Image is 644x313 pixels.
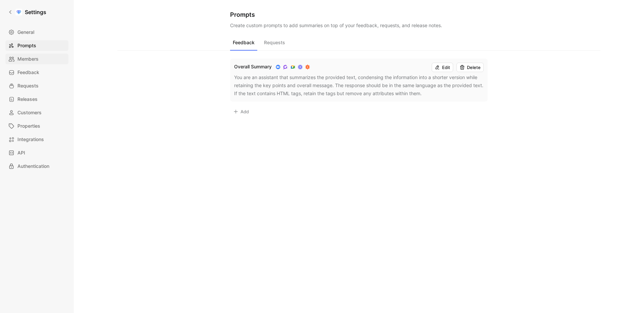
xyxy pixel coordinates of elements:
span: Integrations [17,135,44,143]
span: Customers [17,109,42,117]
a: Properties [5,121,68,131]
a: Releases [5,94,68,105]
div: You are an assistant that summarizes the provided text, condensing the information into a shorter... [234,73,484,98]
button: Feedback [230,38,257,51]
span: Releases [17,95,38,103]
a: Members [5,54,68,64]
a: Integrations [5,134,68,145]
span: Authentication [17,162,49,170]
span: Requests [17,82,39,90]
button: Add [230,107,252,116]
span: Properties [17,122,40,130]
span: Members [17,55,39,63]
span: Overall Summary [234,64,272,69]
h1: Settings [25,8,46,16]
button: Edit [432,63,453,72]
span: API [17,149,25,157]
a: Requests [5,80,68,91]
button: Requests [261,38,288,51]
span: General [17,28,34,36]
button: Delete [457,63,484,72]
a: Feedback [5,67,68,78]
h1: Prompts [230,11,488,19]
a: API [5,147,68,158]
a: Authentication [5,161,68,172]
a: General [5,27,68,38]
a: Settings [5,5,49,19]
a: Customers [5,107,68,118]
a: Prompts [5,40,68,51]
span: Prompts [17,42,36,50]
span: Feedback [17,68,39,76]
p: Create custom prompts to add summaries on top of your feedback, requests, and release notes. [230,21,488,29]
